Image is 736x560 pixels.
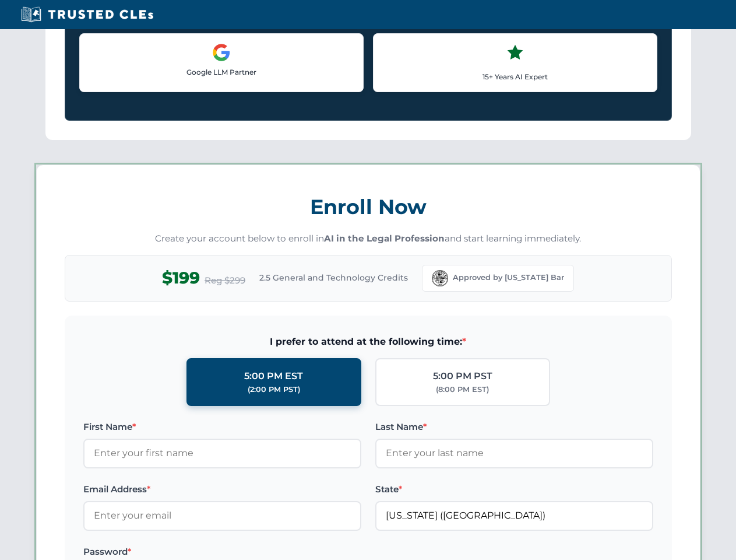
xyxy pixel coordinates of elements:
label: State [375,482,653,496]
p: Google LLM Partner [89,66,354,78]
span: Reg $299 [205,274,245,288]
strong: AI in the Legal Profession [324,233,445,244]
label: Last Name [375,420,653,434]
label: Password [83,545,361,559]
span: 2.5 General and Technology Credits [259,271,408,284]
div: (2:00 PM PST) [248,384,300,395]
img: Trusted CLEs [17,6,157,23]
p: Create your account below to enroll in and start learning immediately. [65,232,672,246]
img: Google [212,43,231,62]
h3: Enroll Now [65,188,672,225]
div: 5:00 PM PST [433,369,492,384]
span: Approved by [US_STATE] Bar [453,272,564,283]
label: First Name [83,420,361,434]
input: Enter your last name [375,439,653,468]
div: 5:00 PM EST [244,369,303,384]
span: I prefer to attend at the following time: [83,334,653,349]
p: 15+ Years AI Expert [383,71,647,82]
label: Email Address [83,482,361,496]
span: $199 [162,265,200,291]
div: (8:00 PM EST) [436,384,489,395]
input: Enter your first name [83,439,361,468]
input: Florida (FL) [375,501,653,530]
img: Florida Bar [432,270,448,286]
input: Enter your email [83,501,361,530]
